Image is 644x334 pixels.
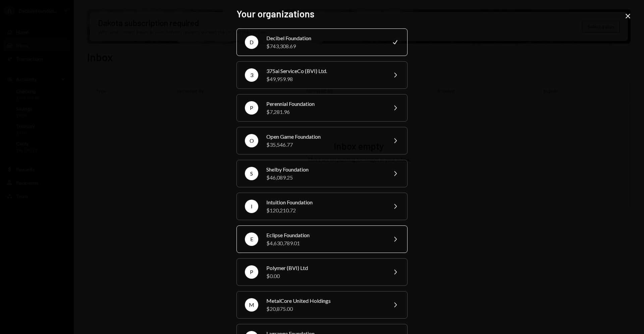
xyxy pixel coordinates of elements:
button: DDecibel Foundation$743,308.69 [236,28,408,56]
button: SShelby Foundation$46,089.25 [236,160,408,187]
div: Polymer (BVI) Ltd [266,264,383,272]
button: EEclipse Foundation$4,630,789.01 [236,225,408,253]
div: MetalCore United Holdings [266,297,383,305]
div: 3 [245,68,258,82]
div: Decibel Foundation [266,34,383,42]
button: PPerennial Foundation$7,281.96 [236,94,408,122]
div: M [245,298,258,312]
div: Open Game Foundation [266,133,383,141]
div: Eclipse Foundation [266,231,383,239]
div: Shelby Foundation [266,165,383,174]
div: D [245,36,258,49]
div: $0.00 [266,272,383,280]
div: Intuition Foundation [266,198,383,206]
button: 3375ai ServiceCo (BVI) Ltd.$49,959.98 [236,61,408,89]
div: 375ai ServiceCo (BVI) Ltd. [266,67,383,75]
div: P [245,101,258,115]
div: $4,630,789.01 [266,239,383,247]
div: O [245,134,258,147]
div: $743,308.69 [266,42,383,50]
button: OOpen Game Foundation$35,546.77 [236,127,408,154]
div: E [245,232,258,246]
div: P [245,265,258,279]
div: $35,546.77 [266,141,383,149]
div: $120,210.72 [266,206,383,214]
div: $46,089.25 [266,174,383,182]
button: PPolymer (BVI) Ltd$0.00 [236,258,408,286]
div: $20,875.00 [266,305,383,313]
div: $49,959.98 [266,75,383,83]
div: $7,281.96 [266,108,383,116]
div: Perennial Foundation [266,100,383,108]
button: IIntuition Foundation$120,210.72 [236,193,408,220]
button: MMetalCore United Holdings$20,875.00 [236,291,408,319]
div: S [245,167,258,180]
div: I [245,200,258,213]
h2: Your organizations [236,7,408,20]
